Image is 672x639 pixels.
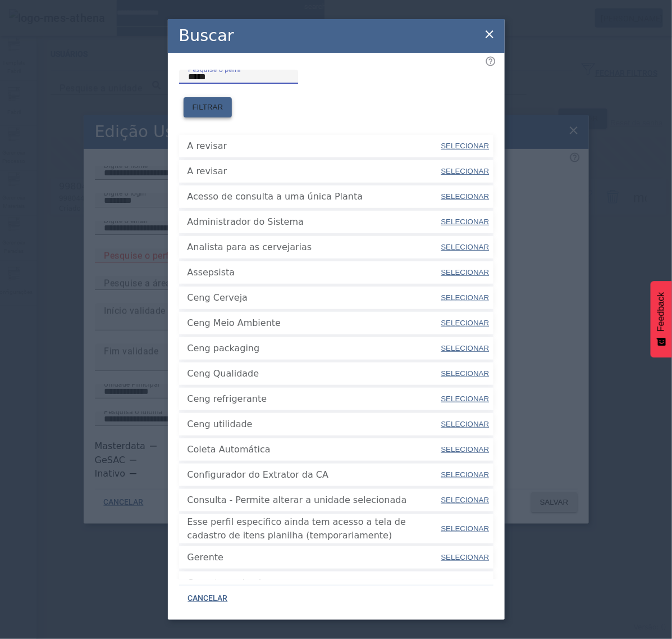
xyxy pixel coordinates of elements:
span: Gerente packaging [188,576,440,590]
button: SELECIONAR [440,212,490,232]
button: SELECIONAR [440,136,490,156]
span: SELECIONAR [441,445,490,454]
span: Assepsista [188,266,440,279]
button: SELECIONAR [440,573,490,593]
button: SELECIONAR [440,439,490,460]
button: SELECIONAR [440,187,490,207]
span: SELECIONAR [441,553,490,561]
button: SELECIONAR [440,313,490,333]
span: CANCELAR [188,593,228,604]
button: SELECIONAR [440,519,490,539]
span: SELECIONAR [441,578,490,587]
span: SELECIONAR [441,243,490,251]
span: Acesso de consulta a uma única Planta [188,190,440,203]
span: Ceng Meio Ambiente [188,316,440,330]
span: Consulta - Permite alterar a unidade selecionada [188,493,440,507]
span: Feedback [656,292,666,332]
button: SELECIONAR [440,465,490,485]
span: SELECIONAR [441,217,490,226]
span: Configurador do Extrator da CA [188,468,440,482]
span: SELECIONAR [441,395,490,403]
button: CANCELAR [179,588,237,609]
span: A revisar [188,139,440,153]
button: SELECIONAR [440,547,490,568]
span: FILTRAR [193,102,223,113]
span: SELECIONAR [441,142,490,150]
button: SELECIONAR [440,288,490,308]
button: SELECIONAR [440,338,490,359]
span: Analista para as cervejarias [188,241,440,254]
button: Feedback - Mostrar pesquisa [651,281,672,357]
button: SELECIONAR [440,490,490,510]
span: A revisar [188,165,440,178]
span: Ceng refrigerante [188,392,440,406]
span: SELECIONAR [441,369,490,378]
span: Ceng Cerveja [188,291,440,305]
button: SELECIONAR [440,262,490,283]
span: SELECIONAR [441,344,490,352]
button: SELECIONAR [440,389,490,409]
span: SELECIONAR [441,470,490,479]
span: Esse perfil especifico ainda tem acesso a tela de cadastro de itens planilha (temporariamente) [188,515,440,542]
span: SELECIONAR [441,268,490,277]
button: SELECIONAR [440,237,490,257]
span: Administrador do Sistema [188,215,440,229]
span: Gerente [188,551,440,564]
button: SELECIONAR [440,414,490,434]
span: SELECIONAR [441,293,490,302]
span: Ceng packaging [188,342,440,355]
mat-label: Pesquise o perfil [188,65,241,73]
span: Ceng Qualidade [188,367,440,380]
button: SELECIONAR [440,364,490,384]
span: SELECIONAR [441,192,490,201]
span: Ceng utilidade [188,418,440,431]
span: SELECIONAR [441,319,490,327]
span: SELECIONAR [441,167,490,175]
button: FILTRAR [184,97,232,117]
span: SELECIONAR [441,420,490,428]
h2: Buscar [179,24,234,48]
span: SELECIONAR [441,496,490,504]
span: Coleta Automática [188,443,440,456]
span: SELECIONAR [441,524,490,533]
button: SELECIONAR [440,161,490,182]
